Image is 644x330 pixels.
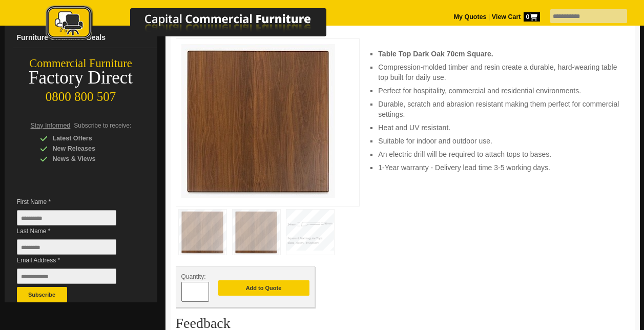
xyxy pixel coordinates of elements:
[454,13,487,20] a: My Quotes
[5,85,157,104] div: 0800 800 507
[40,154,137,164] div: News & Views
[5,71,157,85] div: Factory Direct
[17,226,132,236] span: Last Name *
[17,210,116,225] input: First Name *
[378,86,619,96] li: Perfect for hospitality, commercial and residential environments.
[17,197,132,207] span: First Name *
[74,122,131,129] span: Subscribe to receive:
[378,149,619,159] li: An electric drill will be required to attach tops to bases.
[13,27,157,48] a: Furniture Clearance Deals
[524,12,540,22] span: 0
[378,162,619,173] li: 1-Year warranty - Delivery lead time 3-5 working days.
[181,273,206,280] span: Quantity:
[378,62,619,82] li: Compression-molded timber and resin create a durable, hard-wearing table top built for daily use.
[378,50,493,58] strong: Table Top Dark Oak 70cm Square.
[378,99,619,119] li: Durable, scratch and abrasion resistant making them perfect for commercial settings.
[378,122,619,133] li: Heat and UV resistant.
[40,133,137,143] div: Latest Offers
[181,44,335,198] img: Toulouse Table Top Dark Oak 70cm Square
[17,239,116,255] input: Last Name *
[218,280,309,296] button: Add to Quote
[492,13,540,20] strong: View Cart
[17,269,116,284] input: Email Address *
[17,5,376,43] img: Capital Commercial Furniture Logo
[40,143,137,154] div: New Releases
[17,255,132,265] span: Email Address *
[378,136,619,146] li: Suitable for indoor and outdoor use.
[490,13,539,20] a: View Cart0
[5,56,157,71] div: Commercial Furniture
[17,5,376,46] a: Capital Commercial Furniture Logo
[31,122,71,129] span: Stay Informed
[17,287,67,302] button: Subscribe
